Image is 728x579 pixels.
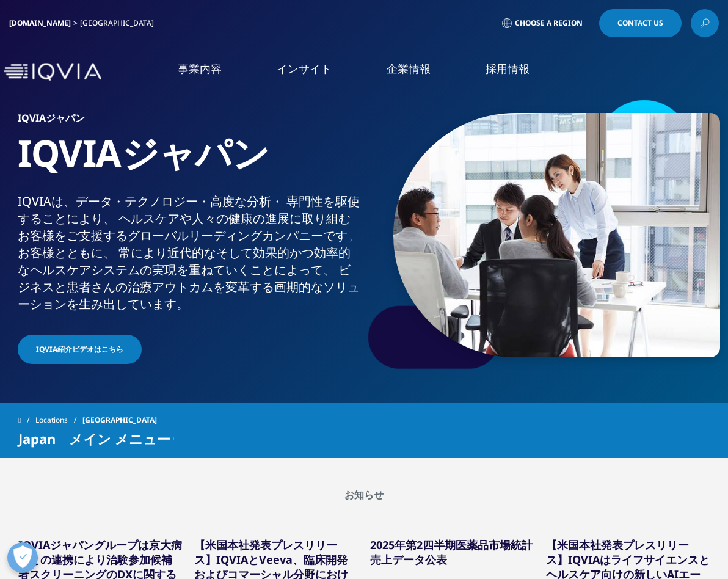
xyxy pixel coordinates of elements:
nav: Primary [106,43,724,101]
span: Choose a Region [515,18,583,28]
h6: IQVIAジャパン [18,113,360,130]
span: Japan メイン メニュー [18,431,170,446]
div: IQVIAは、​データ・​テクノロジー・​高度な​分析・​ 専門性を​駆使する​ことに​より、​ ヘルスケアや​人々の​健康の​進展に​取り組む​お客様を​ご支援​する​グローバル​リーディング... [18,193,360,313]
span: IQVIA紹介ビデオはこちら [36,344,123,355]
img: 873_asian-businesspeople-meeting-in-office.jpg [393,113,720,357]
a: IQVIA紹介ビデオはこちら [18,335,142,364]
span: Contact Us [617,20,663,27]
a: Contact Us [599,9,682,37]
a: 事業内容 [178,61,222,76]
a: 2025年第2四半期医薬品市場統計売上データ公表 [370,537,533,567]
a: Locations [35,409,82,431]
a: 採用情報 [486,61,530,76]
h2: お知らせ [18,489,710,501]
a: インサイト [277,61,332,76]
span: [GEOGRAPHIC_DATA] [82,409,157,431]
h1: IQVIAジャパン [18,130,360,193]
a: 企業情報 [387,61,431,76]
a: [DOMAIN_NAME] [9,18,71,28]
div: [GEOGRAPHIC_DATA] [80,18,159,28]
button: 優先設定センターを開く [7,542,38,573]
